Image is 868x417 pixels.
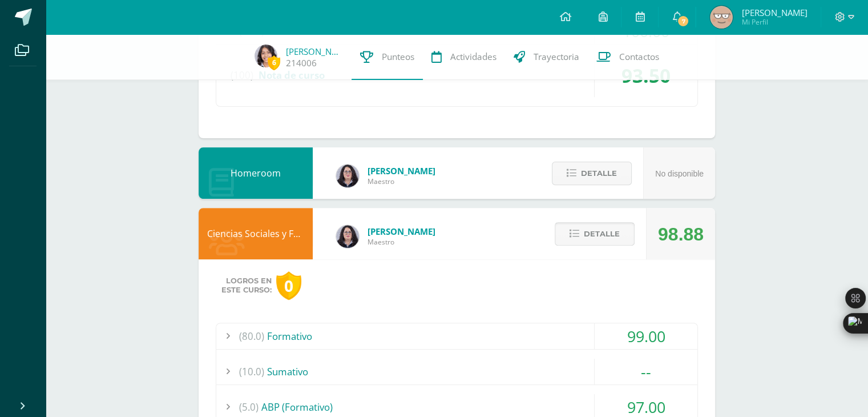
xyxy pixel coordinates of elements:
[221,276,272,295] span: Logros en este curso:
[336,165,359,187] img: f270ddb0ea09d79bf84e45c6680ec463.png
[268,55,280,70] span: 6
[595,323,697,349] div: 99.00
[584,223,620,244] span: Detalle
[239,359,264,384] span: (10.0)
[216,323,697,349] div: Formativo
[581,163,617,184] span: Detalle
[588,34,668,80] a: Contactos
[595,359,697,384] div: --
[368,237,435,247] span: Maestro
[286,57,317,69] a: 214006
[368,165,435,177] span: [PERSON_NAME]
[286,46,343,57] a: [PERSON_NAME]
[677,15,689,27] span: 7
[619,51,659,63] span: Contactos
[276,271,301,300] div: 0
[658,209,704,260] div: 98.88
[655,169,704,178] span: No disponible
[741,7,807,18] span: [PERSON_NAME]
[199,208,313,259] div: Ciencias Sociales y Formación Ciudadana
[368,177,435,186] span: Maestro
[352,34,423,80] a: Punteos
[239,323,264,349] span: (80.0)
[259,69,325,82] span: Nota de curso
[423,34,505,80] a: Actividades
[216,359,697,384] div: Sumativo
[382,51,414,63] span: Punteos
[552,162,632,185] button: Detalle
[534,51,579,63] span: Trayectoria
[199,147,313,199] div: Homeroom
[741,17,807,27] span: Mi Perfil
[450,51,496,63] span: Actividades
[505,34,588,80] a: Trayectoria
[336,225,359,248] img: f270ddb0ea09d79bf84e45c6680ec463.png
[555,222,635,246] button: Detalle
[710,6,733,29] img: dd011f7c4bfabd7082af3f8a9ebe6100.png
[368,226,435,237] span: [PERSON_NAME]
[255,45,277,67] img: 2ab5a3294d130e964f101c598e4d4683.png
